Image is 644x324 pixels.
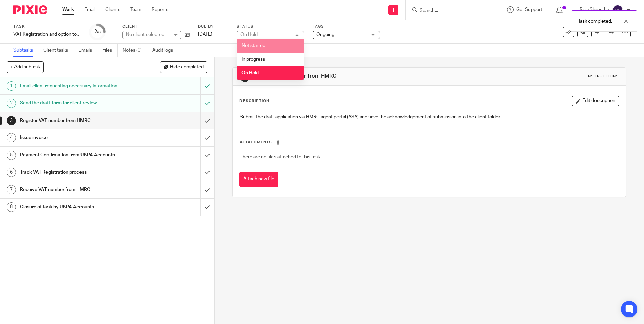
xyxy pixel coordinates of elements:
[241,71,259,75] span: On Hold
[240,32,258,37] div: On Hold
[254,73,444,80] h1: Register VAT number from HMRC
[20,167,136,177] h1: Track VAT Registration process
[7,81,16,91] div: 1
[240,140,272,144] span: Attachments
[239,172,278,187] button: Attach new file
[94,28,101,36] div: 2
[316,32,334,37] span: Ongoing
[7,61,44,73] button: + Add subtask
[612,5,623,15] img: svg%3E
[13,44,38,57] a: Subtasks
[7,168,16,177] div: 6
[241,57,265,62] span: In progress
[7,116,16,125] div: 3
[578,18,612,25] p: Task completed.
[198,32,212,37] span: [DATE]
[105,6,120,13] a: Clients
[130,6,141,13] a: Team
[13,5,47,14] img: Pixie
[241,43,265,48] span: Not started
[237,24,304,29] label: Status
[43,44,73,57] a: Client tasks
[13,24,81,29] label: Task
[20,202,136,212] h1: Closure of task by UKPA Accounts
[170,65,204,70] span: Hide completed
[123,44,147,57] a: Notes (0)
[122,24,190,29] label: Client
[7,202,16,212] div: 8
[7,99,16,108] div: 2
[7,151,16,160] div: 5
[240,155,321,159] span: There are no files attached to this task.
[20,116,136,126] h1: Register VAT number from HMRC
[84,6,95,13] a: Email
[587,74,619,79] div: Instructions
[126,31,170,38] div: No client selected
[20,133,136,143] h1: Issue invoice
[13,31,81,38] div: VAT Registration and option to tax
[152,44,178,57] a: Audit logs
[102,44,118,57] a: Files
[20,81,136,91] h1: Email client requesting necessary information
[7,185,16,194] div: 7
[20,185,136,195] h1: Receive VAT number from HMRC
[78,44,97,57] a: Emails
[20,98,136,108] h1: Send the draft form for client review
[62,6,74,13] a: Work
[239,98,269,104] p: Description
[97,30,101,34] small: /8
[572,96,619,106] button: Edit description
[160,61,207,73] button: Hide completed
[198,24,228,29] label: Due by
[240,114,618,120] p: Submit the draft application via HMRC agent portal (ASA) and save the acknowledgement of submissi...
[152,6,168,13] a: Reports
[20,150,136,160] h1: Payment Confirmation from UKPA Accounts
[7,133,16,142] div: 4
[313,24,380,29] label: Tags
